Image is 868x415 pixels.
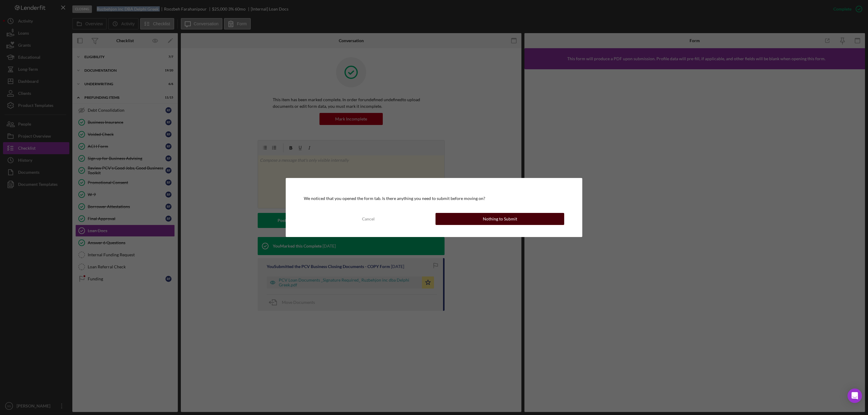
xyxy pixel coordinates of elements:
[436,213,564,225] button: Nothing to Submit
[483,213,517,225] div: Nothing to Submit
[304,213,432,225] button: Cancel
[848,388,862,403] div: Open Intercom Messenger
[304,196,564,201] div: We noticed that you opened the form tab. Is there anything you need to submit before moving on?
[362,213,375,225] div: Cancel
